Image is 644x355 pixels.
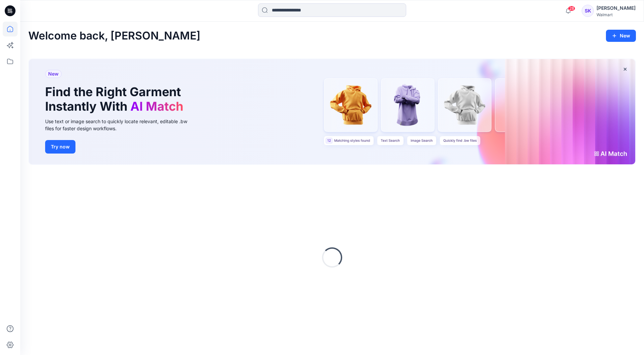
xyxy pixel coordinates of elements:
[45,140,75,154] button: Try now
[606,30,636,42] button: New
[130,99,183,114] span: AI Match
[45,85,187,114] h1: Find the Right Garment Instantly With
[48,70,59,78] span: New
[568,6,575,11] span: 28
[28,30,200,42] h2: Welcome back, [PERSON_NAME]
[582,5,594,17] div: SK
[597,4,636,12] div: [PERSON_NAME]
[45,118,197,132] div: Use text or image search to quickly locate relevant, editable .bw files for faster design workflows.
[597,12,636,17] div: Walmart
